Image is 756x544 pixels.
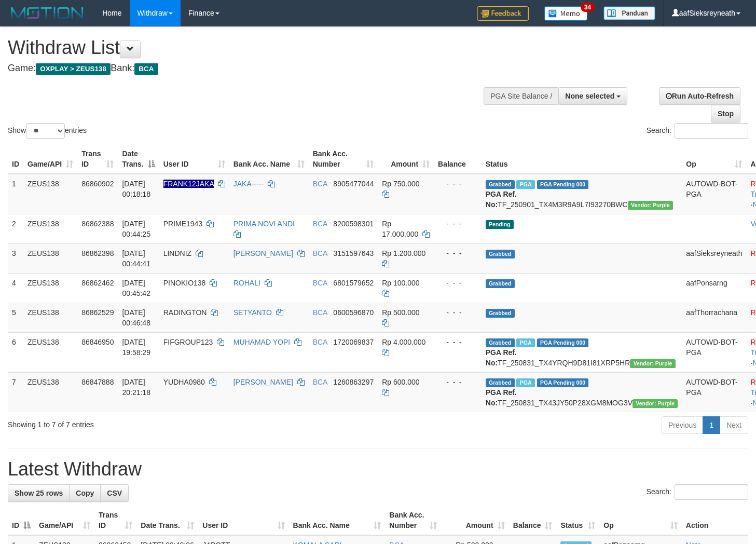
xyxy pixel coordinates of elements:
[486,378,515,387] span: Grabbed
[100,484,129,502] a: CSV
[482,144,682,174] th: Status
[233,180,264,188] a: JAKA-----
[486,180,515,189] span: Grabbed
[23,303,77,332] td: ZEUS138
[675,123,748,139] input: Search:
[382,180,419,188] span: Rp 750.000
[118,144,159,174] th: Date Trans.: activate to sort column descending
[107,489,122,497] span: CSV
[682,273,746,303] td: aafPonsarng
[289,506,386,535] th: Bank Acc. Name: activate to sort column ascending
[233,308,272,317] a: SETYANTO
[662,416,703,434] a: Previous
[382,220,418,238] span: Rp 17.000.000
[682,372,746,412] td: AUTOWD-BOT-PGA
[482,372,682,412] td: TF_250831_TX43JY50P28XGM8MOG3V
[313,180,327,188] span: BCA
[122,220,150,238] span: [DATE] 00:44:25
[537,180,589,189] span: PGA Pending
[482,332,682,372] td: TF_250831_TX4YRQH9D81I81XRP5HR
[233,249,293,257] a: [PERSON_NAME]
[159,144,229,174] th: User ID: activate to sort column ascending
[163,279,206,287] span: PINOKIO138
[720,416,748,434] a: Next
[15,489,63,497] span: Show 25 rows
[69,484,101,502] a: Copy
[486,250,515,259] span: Grabbed
[163,338,213,346] span: FIFGROUP123
[8,303,23,332] td: 5
[23,214,77,243] td: ZEUS138
[556,506,599,535] th: Status: activate to sort column ascending
[385,506,441,535] th: Bank Acc. Number: activate to sort column ascending
[382,279,419,287] span: Rp 100.000
[333,180,374,188] span: Copy 8905477044 to clipboard
[23,332,77,372] td: ZEUS138
[229,144,309,174] th: Bank Acc. Name: activate to sort column ascending
[486,279,515,288] span: Grabbed
[382,338,425,346] span: Rp 4.000.000
[333,338,374,346] span: Copy 1720069837 to clipboard
[76,489,94,497] span: Copy
[23,144,77,174] th: Game/API: activate to sort column ascending
[438,377,477,387] div: - - -
[682,174,746,214] td: AUTOWD-BOT-PGA
[313,220,327,228] span: BCA
[486,338,515,347] span: Grabbed
[675,484,748,500] input: Search:
[647,123,748,139] label: Search:
[23,372,77,412] td: ZEUS138
[35,506,94,535] th: Game/API: activate to sort column ascending
[23,273,77,303] td: ZEUS138
[382,249,425,257] span: Rp 1.200.000
[438,219,477,229] div: - - -
[509,506,557,535] th: Balance: activate to sort column ascending
[486,348,517,367] b: PGA Ref. No:
[486,220,514,229] span: Pending
[8,273,23,303] td: 4
[682,243,746,273] td: aafSieksreyneath
[8,5,87,21] img: MOTION_logo.png
[122,338,150,357] span: [DATE] 19:58:29
[81,279,114,287] span: 86862462
[8,459,748,480] h1: Latest Withdraw
[682,332,746,372] td: AUTOWD-BOT-PGA
[438,278,477,288] div: - - -
[8,484,70,502] a: Show 25 rows
[8,144,23,174] th: ID
[26,123,65,139] select: Showentries
[558,87,627,105] button: None selected
[122,249,150,268] span: [DATE] 00:44:41
[544,6,588,21] img: Button%20Memo.svg
[23,174,77,214] td: ZEUS138
[537,338,589,347] span: PGA Pending
[8,415,307,430] div: Showing 1 to 7 of 7 entries
[94,506,136,535] th: Trans ID: activate to sort column ascending
[333,249,374,257] span: Copy 3151597643 to clipboard
[313,338,327,346] span: BCA
[313,279,327,287] span: BCA
[477,6,529,21] img: Feedback.jpg
[81,220,114,228] span: 86862388
[163,308,207,317] span: RADINGTON
[81,378,114,386] span: 86847888
[603,6,655,20] img: panduan.png
[537,378,589,387] span: PGA Pending
[659,87,740,105] a: Run Auto-Refresh
[486,309,515,318] span: Grabbed
[23,243,77,273] td: ZEUS138
[630,359,675,368] span: Vendor URL: https://trx4.1velocity.biz
[81,308,114,317] span: 86862529
[8,332,23,372] td: 6
[682,303,746,332] td: aafThorrachana
[647,484,748,500] label: Search:
[163,180,214,188] span: Nama rekening ada tanda titik/strip, harap diedit
[581,3,595,12] span: 34
[122,308,150,327] span: [DATE] 00:46:48
[434,144,482,174] th: Balance
[438,179,477,189] div: - - -
[313,308,327,317] span: BCA
[333,220,374,228] span: Copy 8200598301 to clipboard
[313,378,327,386] span: BCA
[8,372,23,412] td: 7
